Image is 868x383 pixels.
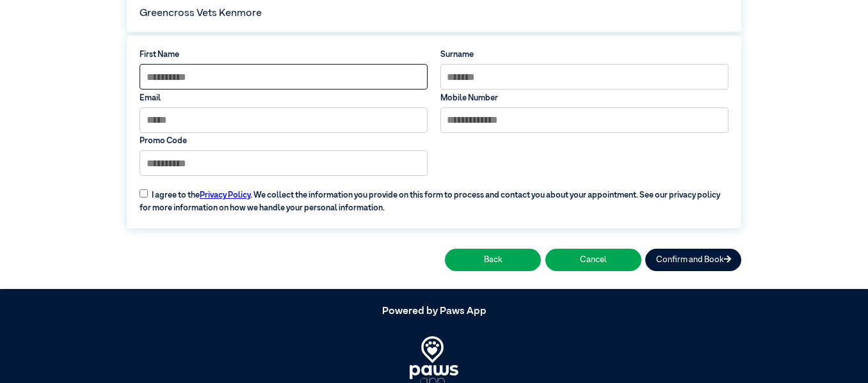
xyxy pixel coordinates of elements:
[645,249,741,271] button: Confirm and Book
[140,49,428,61] label: First Name
[140,189,148,198] input: I agree to thePrivacy Policy. We collect the information you provide on this form to process and ...
[140,92,428,104] label: Email
[200,191,250,199] a: Privacy Policy
[440,92,728,104] label: Mobile Number
[140,135,428,147] label: Promo Code
[440,49,728,61] label: Surname
[545,249,641,271] button: Cancel
[140,8,262,19] span: Greencross Vets Kenmore
[445,249,541,271] button: Back
[133,182,734,214] label: I agree to the . We collect the information you provide on this form to process and contact you a...
[127,306,741,318] h5: Powered by Paws App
